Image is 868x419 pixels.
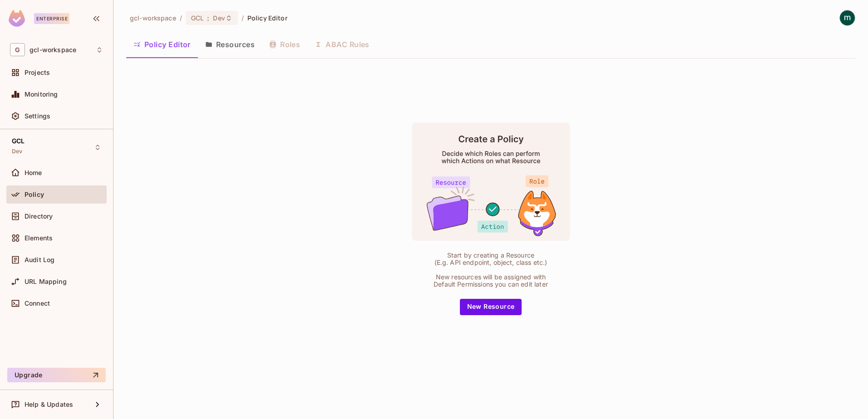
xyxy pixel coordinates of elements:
[130,14,176,22] span: the active workspace
[25,401,73,408] span: Help & Updates
[25,191,44,198] span: Policy
[180,14,182,22] li: /
[7,368,106,382] button: Upgrade
[12,137,25,145] span: GCL
[213,14,225,22] span: Dev
[25,234,53,242] span: Elements
[12,148,22,155] span: Dev
[429,273,552,288] div: New resources will be assigned with Default Permissions you can edit later
[25,278,67,285] span: URL Mapping
[34,13,69,24] div: Enterprise
[460,299,522,315] button: New Resource
[25,169,42,176] span: Home
[247,14,287,22] span: Policy Editor
[30,46,76,54] span: Workspace: gcl-workspace
[429,252,552,266] div: Start by creating a Resource (E.g. API endpoint, object, class etc.)
[198,33,262,56] button: Resources
[25,91,58,98] span: Monitoring
[25,112,50,120] span: Settings
[191,14,203,22] span: GCL
[9,10,25,27] img: SReyMgAAAABJRU5ErkJggg==
[10,43,25,56] span: G
[25,69,50,76] span: Projects
[207,15,210,22] span: :
[25,213,53,220] span: Directory
[25,300,50,307] span: Connect
[25,256,54,263] span: Audit Log
[126,33,198,56] button: Policy Editor
[242,14,244,22] li: /
[840,10,855,25] img: mathieu h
